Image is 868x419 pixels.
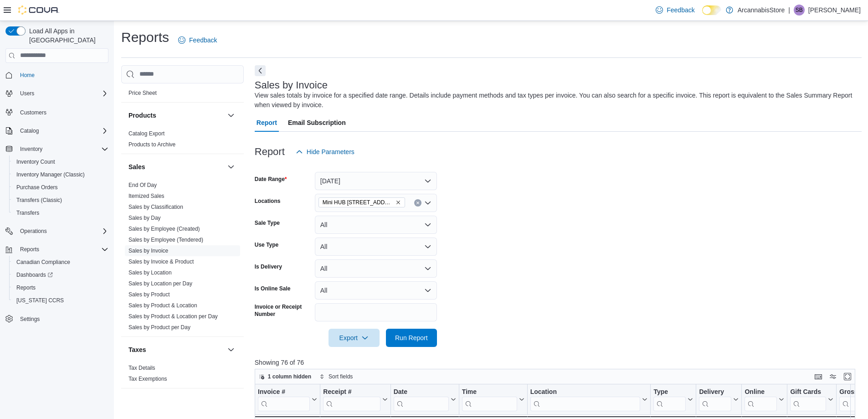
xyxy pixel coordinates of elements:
[790,388,826,397] div: Gift Cards
[128,90,157,96] a: Price Sheet
[13,156,59,167] a: Inventory Count
[323,388,387,411] button: Receipt #
[189,36,217,45] span: Feedback
[13,257,74,268] a: Canadian Compliance
[386,329,437,347] button: Run Report
[128,141,175,148] span: Products to Archive
[128,236,203,243] span: Sales by Employee (Tendered)
[530,388,640,397] div: Location
[257,114,277,132] span: Report
[667,5,694,15] span: Feedback
[16,158,55,166] span: Inventory Count
[2,105,112,119] button: Customers
[128,259,194,265] a: Sales by Invoice & Product
[128,247,168,254] span: Sales by Invoice
[128,280,192,287] a: Sales by Location per Day
[20,109,46,116] span: Customers
[318,197,405,207] span: Mini HUB 6528 Victoria Dr - 450239
[16,106,108,118] span: Customers
[790,388,826,411] div: Gift Card Sales
[16,226,51,237] button: Operations
[128,162,224,171] button: Sales
[128,376,167,382] a: Tax Exemptions
[653,388,686,397] div: Type
[292,143,358,161] button: Hide Parameters
[9,294,112,307] button: [US_STATE] CCRS
[827,371,838,382] button: Display options
[16,184,58,191] span: Purchase Orders
[258,388,310,411] div: Invoice #
[16,226,108,237] span: Operations
[702,5,721,15] input: Dark Mode
[13,195,108,206] span: Transfers (Classic)
[323,388,380,411] div: Receipt # URL
[16,284,36,291] span: Reports
[258,388,310,397] div: Invoice #
[414,199,421,207] button: Clear input
[226,344,236,355] button: Taxes
[329,329,380,347] button: Export
[13,169,108,180] span: Inventory Manager (Classic)
[128,111,156,120] h3: Products
[128,237,203,243] a: Sales by Employee (Tendered)
[16,314,43,325] a: Settings
[9,269,112,281] a: Dashboards
[255,146,285,157] h3: Report
[329,373,353,380] span: Sort fields
[255,176,287,183] label: Date Range
[16,313,108,325] span: Settings
[13,207,43,218] a: Transfers
[128,291,170,298] span: Sales by Product
[462,388,524,411] button: Time
[128,225,200,233] span: Sales by Employee (Created)
[255,358,862,367] p: Showing 76 of 76
[255,241,278,248] label: Use Type
[128,269,172,276] a: Sales by Location
[13,169,88,180] a: Inventory Manager (Classic)
[226,161,236,172] button: Sales
[255,303,311,318] label: Invoice or Receipt Number
[128,248,168,254] a: Sales by Invoice
[128,162,145,171] h3: Sales
[175,31,221,49] a: Feedback
[790,388,833,411] button: Gift Cards
[16,244,108,255] span: Reports
[16,88,108,99] span: Users
[334,329,374,347] span: Export
[128,345,224,354] button: Taxes
[128,192,164,200] span: Itemized Sales
[20,127,39,134] span: Catalog
[255,263,282,270] label: Is Delivery
[18,5,59,15] img: Cova
[745,388,784,411] button: Online
[315,238,437,256] button: All
[26,26,108,45] span: Load All Apps in [GEOGRAPHIC_DATA]
[16,144,108,155] span: Inventory
[16,209,39,217] span: Transfers
[13,269,108,280] span: Dashboards
[13,282,39,293] a: Reports
[255,91,857,110] div: View sales totals by invoice for a specified date range. Details include payment methods and tax ...
[20,145,42,153] span: Inventory
[315,216,437,234] button: All
[530,388,647,411] button: Location
[128,302,197,309] a: Sales by Product & Location
[315,172,437,190] button: [DATE]
[128,345,146,354] h3: Taxes
[255,371,315,382] button: 1 column hidden
[128,204,183,210] a: Sales by Classification
[393,388,448,411] div: Date
[128,193,164,199] a: Itemized Sales
[13,295,108,306] span: Washington CCRS
[5,65,108,349] nav: Complex example
[699,388,731,411] div: Delivery
[121,88,244,102] div: Pricing
[699,388,739,411] button: Delivery
[788,5,790,16] p: |
[2,87,112,100] button: Users
[652,1,698,19] a: Feedback
[121,180,244,336] div: Sales
[16,125,42,136] button: Catalog
[9,194,112,207] button: Transfers (Classic)
[128,269,172,276] span: Sales by Location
